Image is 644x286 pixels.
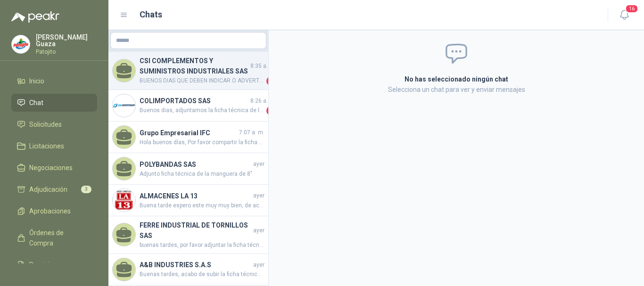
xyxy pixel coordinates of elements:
span: 1 [266,76,276,86]
p: Patojito [36,49,97,55]
a: Grupo Empresarial IFC7:07 a. m.Hola buenos días, Por favor compartir la ficha técnica. [108,122,268,153]
h4: CSI COMPLEMENTOS Y SUMINISTROS INDUSTRIALES SAS [140,56,248,76]
p: [PERSON_NAME] Guaza [36,34,97,47]
h1: Chats [140,8,162,21]
a: FERRE INDUSTRIAL DE TORNILLOS SASayerbuenas tardes, por favor adjuntar la ficha técnica, muchas g... [108,216,268,254]
a: Solicitudes [11,115,97,133]
span: Adjudicación [29,184,67,195]
img: Company Logo [12,35,30,53]
a: Company LogoALMACENES LA 13ayerBuena tarde espero este muy muy bien, de acuerdo a la informacion ... [108,185,268,216]
span: Hola buenos días, Por favor compartir la ficha técnica. [140,138,264,147]
span: Aprobaciones [29,206,71,216]
a: CSI COMPLEMENTOS Y SUMINISTROS INDUSTRIALES SAS8:35 a. m.BUENOS DIAS QUE DEBEN INDICAR O ADVERTIR... [108,52,268,90]
span: ayer [253,191,264,200]
span: Buenas tardes, acabo de subir la ficha técnica de la válvula para que por favor la revises, esa e... [140,270,264,279]
span: Chat [29,98,43,108]
span: 1 [266,106,276,115]
a: POLYBANDAS SASayerAdjunto ficha técnica de la manguera de 8" [108,153,268,185]
span: ayer [253,226,264,235]
span: Inicio [29,76,44,86]
img: Company Logo [113,189,135,212]
img: Logo peakr [11,11,59,23]
span: Negociaciones [29,163,73,173]
span: buenas tardes, por favor adjuntar la ficha técnica, muchas gracias [140,241,264,250]
span: 7:07 a. m. [239,128,264,137]
span: 16 [625,4,638,13]
a: Licitaciones [11,137,97,155]
span: Buenos dias, adjuntamos la ficha técnica de la manguera, informando todas sus especificaciones [140,106,264,115]
a: Remisiones [11,256,97,274]
span: Remisiones [29,260,64,270]
h4: POLYBANDAS SAS [140,159,251,170]
h4: COLIMPORTADOS SAS [140,96,248,106]
a: Órdenes de Compra [11,224,97,252]
span: BUENOS DIAS QUE DEBEN INDICAR O ADVERTIR LAS PLACAS DE SEÑALIZACION [140,76,264,86]
a: Aprobaciones [11,202,97,220]
a: Chat [11,94,97,112]
span: Adjunto ficha técnica de la manguera de 8" [140,170,264,179]
a: Company LogoCOLIMPORTADOS SAS8:26 a. m.Buenos dias, adjuntamos la ficha técnica de la manguera, i... [108,90,268,122]
h4: ALMACENES LA 13 [140,191,251,201]
span: Buena tarde espero este muy muy bien, de acuerdo a la informacion que me brinda fabricante no hab... [140,201,264,210]
span: 3 [81,186,91,193]
span: ayer [253,160,264,169]
span: 8:35 a. m. [250,62,276,71]
span: 8:26 a. m. [250,97,276,106]
h4: A&B INDUSTRIES S.A.S [140,260,251,270]
h4: FERRE INDUSTRIAL DE TORNILLOS SAS [140,220,251,241]
a: Adjudicación3 [11,180,97,198]
a: Inicio [11,72,97,90]
p: Selecciona un chat para ver y enviar mensajes [292,84,621,95]
span: Órdenes de Compra [29,228,88,248]
a: A&B INDUSTRIES S.A.SayerBuenas tardes, acabo de subir la ficha técnica de la válvula para que por... [108,254,268,286]
img: Company Logo [113,94,135,117]
a: Negociaciones [11,159,97,177]
button: 16 [616,7,633,24]
span: Licitaciones [29,141,64,151]
h4: Grupo Empresarial IFC [140,128,237,138]
h2: No has seleccionado ningún chat [292,74,621,84]
span: Solicitudes [29,119,62,130]
span: ayer [253,261,264,270]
